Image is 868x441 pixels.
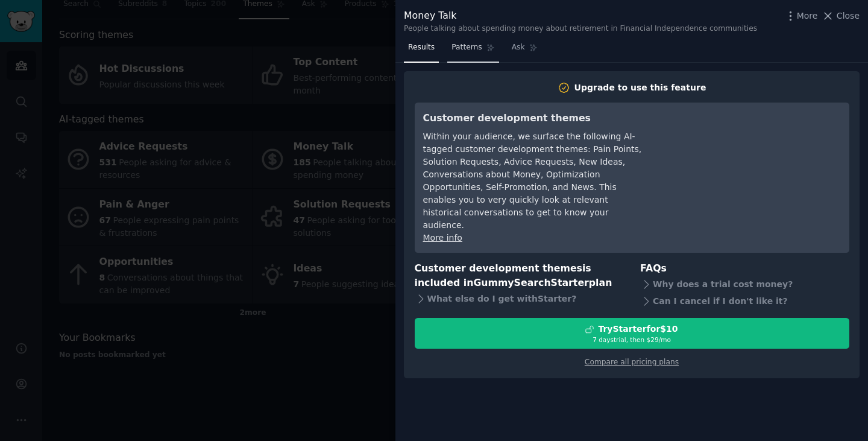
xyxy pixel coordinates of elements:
h3: FAQs [640,261,849,276]
h3: Customer development themes is included in plan [415,261,624,291]
span: Patterns [451,42,482,53]
div: What else do I get with Starter ? [415,291,624,308]
button: More [784,10,818,22]
a: Ask [508,38,542,63]
a: Results [404,38,439,63]
span: GummySearch Starter [473,277,588,288]
div: Money Talk [404,8,757,24]
span: Ask [512,42,525,53]
iframe: YouTube video player [660,111,841,201]
h3: Customer development themes [423,111,643,126]
div: People talking about spending money about retirement in Financial Independence communities [404,24,757,34]
span: Close [837,10,860,22]
span: More [797,10,818,22]
a: Patterns [447,38,498,63]
div: 7 days trial, then $ 29 /mo [415,335,849,344]
div: Why does a trial cost money? [640,276,849,293]
a: More info [423,233,462,243]
div: Within your audience, we surface the following AI-tagged customer development themes: Pain Points... [423,130,643,232]
button: Close [822,10,860,22]
div: Upgrade to use this feature [574,81,706,94]
div: Try Starter for $10 [598,323,678,335]
a: Compare all pricing plans [585,358,679,366]
button: TryStarterfor$107 daystrial, then $29/mo [415,318,849,349]
div: Can I cancel if I don't like it? [640,293,849,309]
span: Results [408,42,435,53]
